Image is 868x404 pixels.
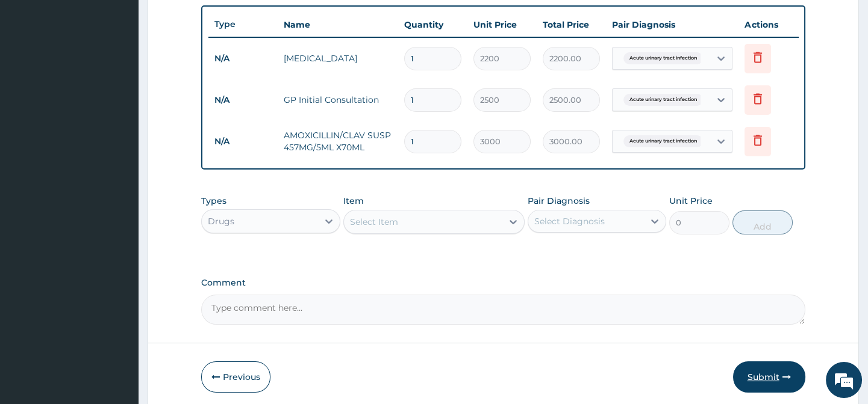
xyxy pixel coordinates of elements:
[208,215,234,227] div: Drugs
[623,94,703,106] span: Acute urinary tract infection
[208,13,278,35] th: Type
[278,13,398,37] th: Name
[6,273,229,315] textarea: Type your message and hit 'Enter'
[738,13,799,37] th: Actions
[22,60,49,90] img: d_794563401_company_1708531726252_794563401
[278,123,398,159] td: AMOXICILLIN/CLAV SUSP 457MG/5ML X70ML
[623,52,703,64] span: Acute urinary tract infection
[208,89,278,111] td: N/A
[70,124,166,245] span: We're online!
[528,195,590,207] label: Pair Diagnosis
[201,361,270,393] button: Previous
[669,195,713,207] label: Unit Price
[398,13,467,37] th: Quantity
[733,361,805,393] button: Submit
[198,6,226,35] div: Minimize live chat window
[343,195,364,207] label: Item
[467,13,537,37] th: Unit Price
[623,135,703,147] span: Acute urinary tract infection
[201,196,226,206] label: Types
[732,210,793,234] button: Add
[63,67,202,83] div: Chat with us now
[350,216,398,228] div: Select Item
[201,278,805,288] label: Comment
[537,13,606,37] th: Total Price
[208,130,278,153] td: N/A
[208,47,278,70] td: N/A
[534,215,605,227] div: Select Diagnosis
[278,46,398,70] td: [MEDICAL_DATA]
[278,88,398,112] td: GP Initial Consultation
[606,13,738,37] th: Pair Diagnosis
